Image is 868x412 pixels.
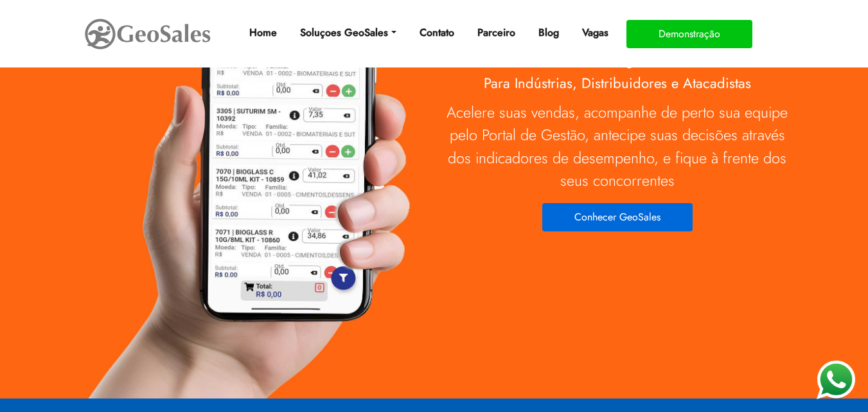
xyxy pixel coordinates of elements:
a: Parceiro [472,20,520,46]
h2: Para Indústrias, Distribuidores e Atacadistas [444,75,791,98]
img: WhatsApp [817,361,855,399]
img: GeoSales [84,16,212,52]
button: Conhecer GeoSales [542,203,693,231]
button: Demonstração [626,20,752,48]
a: Vagas [577,20,614,46]
p: Acelere suas vendas, acompanhe de perto sua equipe pelo Portal de Gestão, antecipe suas decisões ... [444,102,791,193]
a: Contato [414,20,459,46]
a: Home [244,20,282,46]
a: Soluçoes GeoSales [295,20,401,46]
a: Blog [533,20,564,46]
